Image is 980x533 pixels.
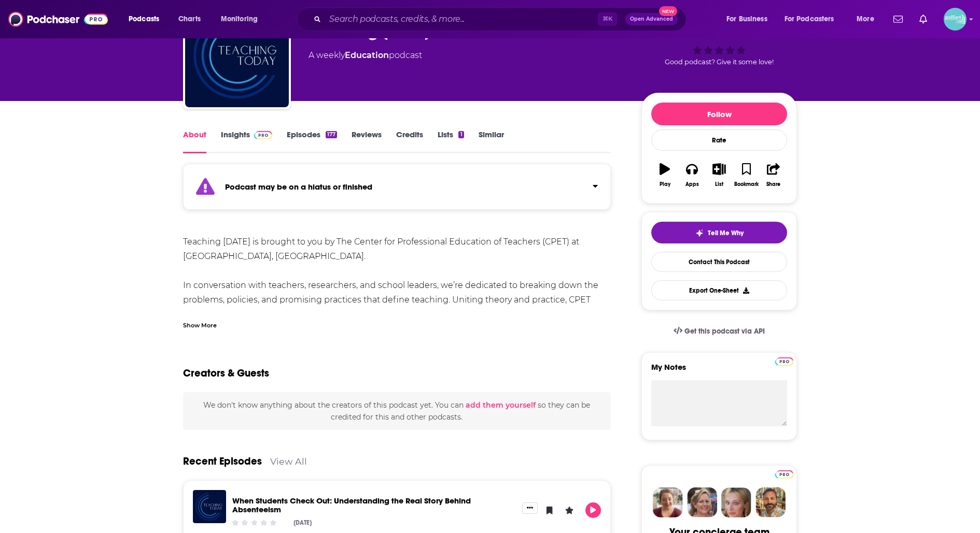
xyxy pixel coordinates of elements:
[695,229,704,237] img: tell me why sparkle
[270,456,307,467] a: View All
[678,156,705,194] button: Apps
[396,129,423,153] a: Credits
[775,356,793,366] a: Pro website
[651,362,787,380] label: My Notes
[641,11,797,75] div: Good podcast? Give it some love!
[254,131,272,139] img: Podchaser Pro
[659,6,678,16] span: New
[944,8,967,31] span: Logged in as JessicaPellien
[345,50,389,60] a: Education
[221,12,258,26] span: Monitoring
[438,129,464,153] a: Lists1
[665,319,773,344] a: Get this podcast via API
[225,182,372,192] strong: Podcast may be on a hiatus or finished
[8,9,108,29] img: Podchaser - Follow, Share and Rate Podcasts
[542,502,557,518] button: Bookmark Episode
[775,357,793,366] img: Podchaser Pro
[766,181,780,188] div: Share
[651,252,787,272] a: Contact This Podcast
[352,129,382,153] a: Reviews
[944,8,967,31] button: Show profile menu
[665,58,774,66] span: Good podcast? Give it some love!
[630,17,673,22] span: Open Advanced
[598,12,617,26] span: ⌘ K
[183,170,611,210] section: Click to expand status details
[775,469,793,479] a: Pro website
[562,502,577,518] button: Leave a Rating
[653,487,683,517] img: Sydney Profile
[183,455,262,468] a: Recent Episodes
[708,229,744,237] span: Tell Me Why
[231,518,278,526] div: Community Rating: 0 out of 5
[129,12,159,26] span: Podcasts
[287,129,337,153] a: Episodes177
[172,11,207,27] a: Charts
[651,222,787,243] button: tell me why sparkleTell Me Why
[760,156,787,194] button: Share
[849,11,887,27] button: open menu
[719,11,780,27] button: open menu
[178,12,201,26] span: Charts
[625,13,678,25] button: Open AdvancedNew
[755,487,786,517] img: Jon Profile
[785,12,834,26] span: For Podcasters
[726,12,767,26] span: For Business
[458,131,464,138] div: 1
[325,11,598,27] input: Search podcasts, credits, & more...
[183,367,269,380] h2: Creators & Guests
[651,129,787,151] div: Rate
[306,7,696,31] div: Search podcasts, credits, & more...
[857,12,874,26] span: More
[326,131,337,138] div: 177
[706,156,733,194] button: List
[293,519,312,526] div: [DATE]
[733,156,760,194] button: Bookmark
[183,235,611,336] div: Teaching [DATE] is brought to you by The Center for Professional Education of Teachers (CPET) at ...
[221,129,272,153] a: InsightsPodchaser Pro
[685,181,699,188] div: Apps
[466,401,536,409] button: add them yourself
[915,10,931,28] a: Show notifications dropdown
[721,487,751,517] img: Jules Profile
[775,470,793,479] img: Podchaser Pro
[715,181,723,188] div: List
[687,487,717,517] img: Barbara Profile
[232,496,471,514] a: When Students Check Out: Understanding the Real Story Behind Absenteeism
[479,129,504,153] a: Similar
[778,11,849,27] button: open menu
[660,181,670,188] div: Play
[651,156,678,194] button: Play
[309,49,422,62] div: A weekly podcast
[183,129,206,153] a: About
[585,502,601,518] button: Play
[121,11,173,27] button: open menu
[203,400,590,421] span: We don't know anything about the creators of this podcast yet . You can so they can be credited f...
[651,103,787,125] button: Follow
[522,502,538,514] button: Show More Button
[193,490,226,523] img: When Students Check Out: Understanding the Real Story Behind Absenteeism
[214,11,271,27] button: open menu
[889,10,907,28] a: Show notifications dropdown
[651,280,787,300] button: Export One-Sheet
[734,181,759,188] div: Bookmark
[944,8,967,31] img: User Profile
[684,327,765,336] span: Get this podcast via API
[185,4,289,107] img: Teaching Today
